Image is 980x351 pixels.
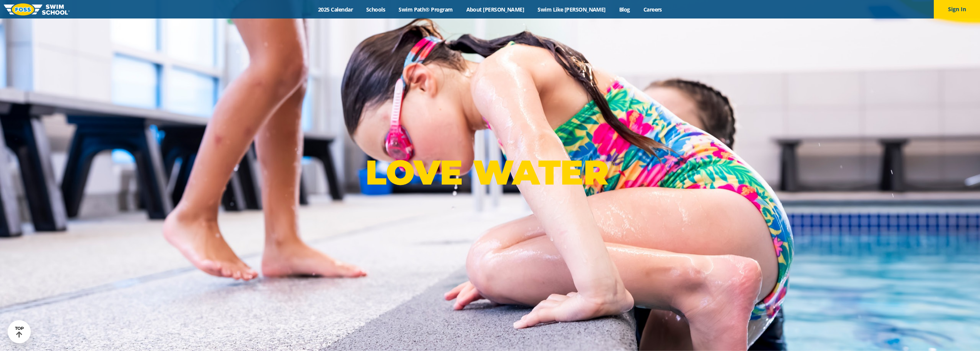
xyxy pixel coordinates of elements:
div: TOP [15,326,24,338]
a: Schools [360,6,392,13]
a: Swim Path® Program [392,6,459,13]
a: Blog [612,6,637,13]
a: Careers [637,6,668,13]
p: LOVE WATER [365,152,615,193]
sup: ® [608,160,615,169]
a: 2025 Calendar [312,6,360,13]
a: Swim Like [PERSON_NAME] [531,6,613,13]
img: FOSS Swim School Logo [4,3,70,15]
a: About [PERSON_NAME] [459,6,531,13]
